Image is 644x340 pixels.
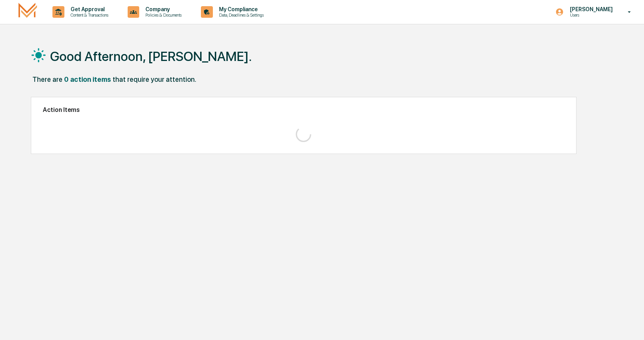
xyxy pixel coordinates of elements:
[43,106,565,113] h2: Action Items
[564,12,617,18] p: Users
[213,6,268,12] p: My Compliance
[213,12,268,18] p: Data, Deadlines & Settings
[113,75,196,83] div: that require your attention.
[64,6,112,12] p: Get Approval
[64,75,111,83] div: 0 action items
[19,3,37,21] img: logo
[139,12,185,18] p: Policies & Documents
[564,6,617,12] p: [PERSON_NAME]
[139,6,185,12] p: Company
[64,12,112,18] p: Content & Transactions
[50,49,252,64] h1: Good Afternoon, [PERSON_NAME].
[32,75,62,83] div: There are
